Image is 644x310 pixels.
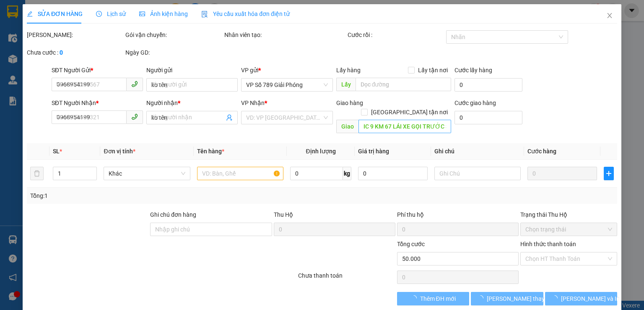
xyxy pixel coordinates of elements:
img: icon [201,11,208,18]
div: SĐT Người Gửi [52,66,143,75]
th: Ghi chú [431,143,524,160]
div: Trạng thái Thu Hộ [520,210,617,219]
span: picture [139,11,145,17]
span: kg [343,167,351,180]
span: Giá trị hàng [358,148,389,155]
span: Tên hàng [197,148,224,155]
span: Cước hàng [527,148,556,155]
div: Ngày GD: [125,48,222,57]
button: [PERSON_NAME] thay đổi [471,292,543,305]
span: loading [552,295,561,301]
input: Ghi Chú [434,167,521,180]
span: loading [410,295,420,301]
input: Cước lấy hàng [454,78,522,92]
span: loading [478,295,487,301]
div: Chưa cước : [27,48,124,57]
span: Đơn vị tính [104,148,135,155]
span: close [606,12,613,19]
span: Giao hàng [336,100,363,106]
span: [PERSON_NAME] thay đổi [487,294,554,303]
div: Chưa thanh toán [297,271,396,286]
input: 0 [527,167,597,180]
b: 0 [60,49,63,56]
button: Thêm ĐH mới [397,292,470,305]
span: phone [131,113,138,120]
span: Giao [336,120,358,133]
span: Thu Hộ [273,211,293,218]
span: user-add [226,114,233,121]
span: edit [27,11,33,17]
div: [PERSON_NAME]: [27,30,124,39]
div: Người nhận [146,98,238,108]
button: [PERSON_NAME] và In [545,292,618,305]
span: phone [131,81,138,87]
div: Gói vận chuyển: [125,30,222,39]
span: VP Số 789 Giải Phóng [246,79,327,91]
div: Người gửi [146,66,238,75]
span: Lấy hàng [336,67,360,74]
input: Cước giao hàng [454,111,522,124]
label: Cước lấy hàng [454,67,492,74]
input: Dọc đường [358,120,451,133]
span: Chọn trạng thái [525,223,612,236]
span: [GEOGRAPHIC_DATA] tận nơi [368,108,451,117]
span: plus [604,170,613,177]
span: Thêm ĐH mới [420,294,455,303]
div: Phí thu hộ [397,210,519,223]
span: Lấy tận nơi [415,66,451,75]
span: Tổng cước [397,241,425,247]
span: SL [53,148,60,155]
span: Khác [109,167,185,180]
input: VD: Bàn, Ghế [197,167,283,180]
div: Nhân viên tạo: [224,30,346,39]
label: Cước giao hàng [454,100,496,106]
div: Tổng: 1 [30,191,249,200]
span: VP Nhận [241,100,265,106]
span: Yêu cầu xuất hóa đơn điện tử [201,11,290,17]
button: Close [598,4,621,28]
button: plus [604,167,614,180]
input: Ghi chú đơn hàng [150,223,272,236]
label: Hình thức thanh toán [520,241,576,247]
label: Ghi chú đơn hàng [150,211,196,218]
span: Lấy [336,78,355,91]
span: Lịch sử [96,11,126,17]
div: Cước rồi : [348,30,444,39]
span: Định lượng [306,148,335,155]
button: delete [30,167,44,180]
span: SỬA ĐƠN HÀNG [27,11,83,17]
input: Dọc đường [355,78,451,91]
span: clock-circle [96,11,102,17]
div: VP gửi [241,66,332,75]
span: Ảnh kiện hàng [139,11,188,17]
div: SĐT Người Nhận [52,98,143,108]
span: [PERSON_NAME] và In [561,294,620,303]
